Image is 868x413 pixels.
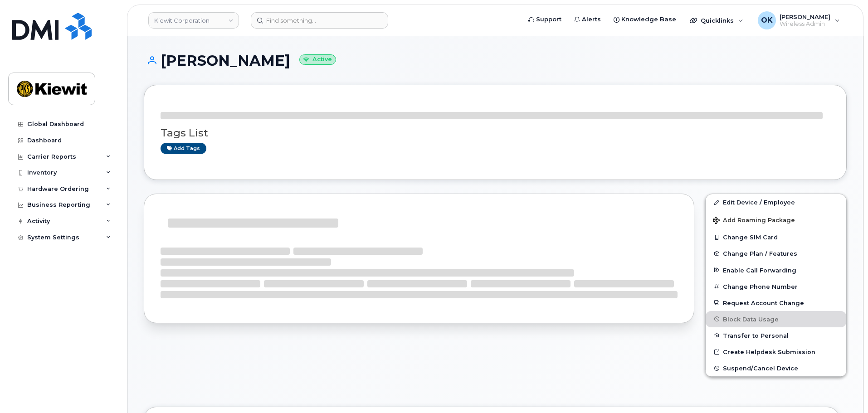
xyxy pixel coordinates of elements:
[706,311,846,327] button: Block Data Usage
[161,127,830,139] h3: Tags List
[713,217,795,225] span: Add Roaming Package
[723,250,797,257] span: Change Plan / Features
[706,278,846,295] button: Change Phone Number
[161,143,206,154] a: Add tags
[706,344,846,360] a: Create Helpdesk Submission
[706,210,846,229] button: Add Roaming Package
[706,245,846,262] button: Change Plan / Features
[144,53,847,68] h1: [PERSON_NAME]
[706,360,846,376] button: Suspend/Cancel Device
[706,327,846,344] button: Transfer to Personal
[299,54,336,65] small: Active
[706,229,846,245] button: Change SIM Card
[706,262,846,278] button: Enable Call Forwarding
[723,267,796,273] span: Enable Call Forwarding
[706,295,846,311] button: Request Account Change
[706,194,846,210] a: Edit Device / Employee
[723,365,798,372] span: Suspend/Cancel Device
